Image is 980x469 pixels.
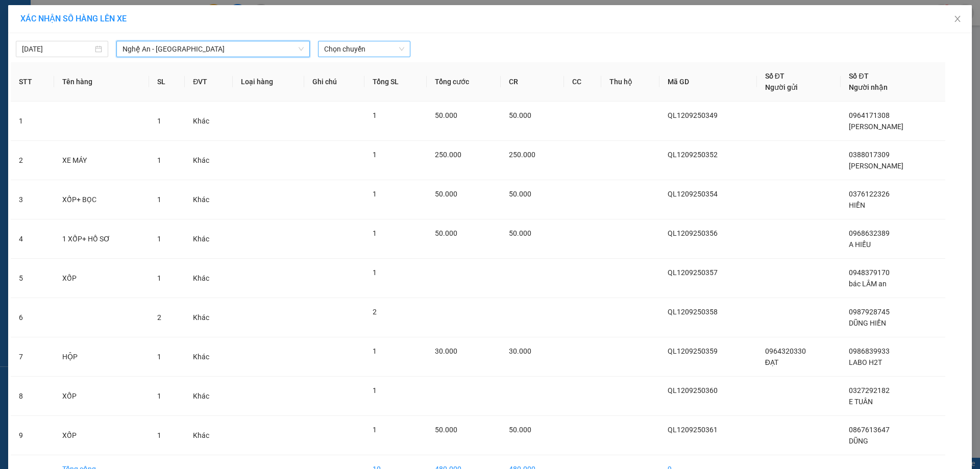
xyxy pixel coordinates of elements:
td: Khác [185,298,233,337]
span: QL1209250356 [668,229,718,237]
span: 30.000 [435,347,457,355]
span: 0986839933 [849,347,890,355]
span: 30.000 [509,347,531,355]
span: A HIẾU [849,240,871,249]
td: 9 [11,416,54,455]
td: XỐP [54,259,149,298]
span: 50.000 [509,111,531,119]
span: 50.000 [435,190,457,198]
span: 1 [373,268,377,277]
th: STT [11,62,54,102]
span: 2 [373,308,377,316]
td: Khác [185,377,233,416]
span: 250.000 [435,151,461,159]
td: 5 [11,259,54,298]
span: LABO H2T [849,358,882,366]
th: CC [564,62,602,102]
span: 2 [157,313,161,322]
span: 50.000 [435,229,457,237]
td: 7 [11,337,54,377]
span: Số ĐT [765,72,785,80]
span: 0327292182 [849,386,890,394]
td: HỘP [54,337,149,377]
td: Khác [185,259,233,298]
span: down [298,46,304,52]
th: Ghi chú [304,62,364,102]
span: DŨNG HIỀN [849,319,886,327]
span: QL1209250358 [668,308,718,316]
td: 1 XỐP+ HỒ SƠ [54,219,149,259]
th: Tổng cước [427,62,501,102]
td: Khác [185,102,233,141]
span: E TUÂN [849,398,873,406]
td: 1 [11,102,54,141]
span: QL1209250357 [668,268,718,277]
span: 0388017309 [849,151,890,159]
span: 1 [157,195,161,204]
span: 1 [157,353,161,361]
span: bác LÂM an [849,280,887,288]
span: QL1209250361 [668,426,718,434]
span: 1 [373,111,377,119]
span: 1 [373,347,377,355]
span: 50.000 [435,426,457,434]
span: 1 [373,190,377,198]
span: 1 [373,229,377,237]
th: CR [501,62,564,102]
span: 0867613647 [849,426,890,434]
td: XE MÁY [54,141,149,180]
span: Người nhận [849,83,888,91]
span: close [953,15,962,23]
span: 0968632389 [849,229,890,237]
span: Người gửi [765,83,798,91]
span: 1 [157,156,161,164]
span: QL1209250349 [668,111,718,119]
th: SL [149,62,185,102]
td: Khác [185,337,233,377]
span: 0964171308 [849,111,890,119]
span: 0987928745 [849,308,890,316]
td: 3 [11,180,54,219]
span: 50.000 [435,111,457,119]
td: 4 [11,219,54,259]
span: 250.000 [509,151,535,159]
span: [PERSON_NAME] [849,162,903,170]
span: 0376122326 [849,190,890,198]
span: 1 [157,274,161,282]
td: Khác [185,141,233,180]
td: 2 [11,141,54,180]
span: Nghệ An - Hà Nội [122,41,304,57]
input: 12/09/2025 [22,43,93,55]
span: 50.000 [509,190,531,198]
span: 1 [157,431,161,439]
span: HIỀN [849,201,865,209]
span: 1 [373,151,377,159]
span: QL1209250352 [668,151,718,159]
span: 1 [157,117,161,125]
td: Khác [185,180,233,219]
span: 1 [157,235,161,243]
span: 50.000 [509,229,531,237]
span: ĐẠT [765,358,778,366]
td: 6 [11,298,54,337]
span: Số ĐT [849,72,868,80]
th: Tổng SL [364,62,427,102]
td: XỐP+ BỌC [54,180,149,219]
span: 50.000 [509,426,531,434]
span: QL1209250359 [668,347,718,355]
span: Chọn chuyến [324,41,404,57]
span: 0948379170 [849,268,890,277]
td: Khác [185,219,233,259]
td: XỐP [54,377,149,416]
span: QL1209250354 [668,190,718,198]
span: 1 [157,392,161,400]
th: Loại hàng [233,62,304,102]
span: DŨNG [849,437,868,445]
th: Tên hàng [54,62,149,102]
span: QL1209250360 [668,386,718,394]
th: Mã GD [659,62,757,102]
span: 1 [373,386,377,394]
span: XÁC NHẬN SỐ HÀNG LÊN XE [20,14,127,23]
td: 8 [11,377,54,416]
span: 1 [373,426,377,434]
